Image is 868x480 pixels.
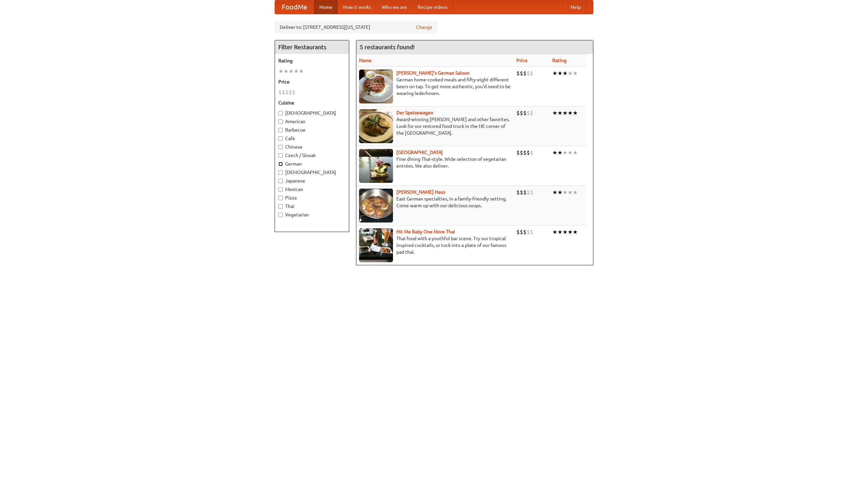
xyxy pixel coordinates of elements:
li: $ [520,228,523,236]
li: ★ [289,68,294,75]
li: $ [516,109,520,117]
a: Who we are [376,0,412,14]
li: ★ [568,70,573,77]
label: Vegetarian [278,211,346,218]
label: Barbecue [278,127,346,133]
li: ★ [557,228,563,236]
input: Chinese [278,145,283,149]
li: $ [516,228,520,236]
li: $ [530,109,533,117]
input: American [278,119,283,124]
li: ★ [568,149,573,156]
label: Thai [278,203,346,210]
li: $ [523,228,527,236]
li: ★ [299,68,304,75]
li: ★ [283,68,289,75]
li: $ [530,189,533,196]
p: East German specialties, in a family-friendly setting. Come warm up with our delicious soups. [359,195,511,209]
input: Japanese [278,179,283,183]
p: Thai food with a youthful bar scene. Try our tropical inspired cocktails, or tuck into a plate of... [359,235,511,255]
li: $ [527,189,530,196]
li: ★ [573,109,578,117]
li: $ [516,189,520,196]
li: $ [523,109,527,117]
li: $ [527,70,530,77]
a: Hit Me Baby One More Thai [396,229,455,234]
li: $ [530,228,533,236]
img: babythai.jpg [359,228,393,262]
li: ★ [573,228,578,236]
li: $ [523,149,527,156]
a: FoodMe [275,0,314,14]
li: $ [282,89,285,96]
li: $ [523,189,527,196]
label: Czech / Slovak [278,152,346,159]
a: Recipe videos [412,0,453,14]
li: $ [527,109,530,117]
div: Deliver to: [STREET_ADDRESS][US_STATE] [275,21,437,33]
a: [PERSON_NAME] Haus [396,189,445,195]
label: [DEMOGRAPHIC_DATA] [278,110,346,116]
li: $ [523,70,527,77]
input: Vegetarian [278,213,283,217]
li: $ [520,70,523,77]
a: Der Speisewagen [396,110,433,115]
li: ★ [563,189,568,196]
li: ★ [573,189,578,196]
li: ★ [557,149,563,156]
li: $ [520,189,523,196]
input: Cafe [278,136,283,141]
li: ★ [563,228,568,236]
h5: Cuisine [278,99,346,106]
img: speisewagen.jpg [359,109,393,143]
input: Barbecue [278,128,283,132]
li: $ [530,149,533,156]
li: ★ [563,70,568,77]
input: Mexican [278,187,283,192]
a: Change [416,24,432,31]
label: Pizza [278,194,346,201]
a: Price [516,58,528,63]
a: [PERSON_NAME]'s German Saloon [396,70,470,76]
li: ★ [552,109,557,117]
li: ★ [557,109,563,117]
li: ★ [568,228,573,236]
input: [DEMOGRAPHIC_DATA] [278,170,283,175]
li: ★ [557,70,563,77]
input: Czech / Slovak [278,153,283,158]
a: Name [359,58,372,63]
li: $ [527,228,530,236]
li: ★ [563,149,568,156]
li: $ [527,149,530,156]
li: ★ [552,189,557,196]
label: Chinese [278,143,346,150]
label: [DEMOGRAPHIC_DATA] [278,169,346,176]
label: Cafe [278,135,346,142]
img: kohlhaus.jpg [359,189,393,223]
p: Fine dining Thai-style. Wide selection of vegetarian entrées. We also deliver. [359,156,511,169]
img: esthers.jpg [359,70,393,103]
input: Pizza [278,196,283,200]
li: $ [289,89,292,96]
li: ★ [294,68,299,75]
h5: Price [278,78,346,85]
a: Help [565,0,586,14]
li: $ [285,89,289,96]
a: Rating [552,58,567,63]
input: [DEMOGRAPHIC_DATA] [278,111,283,115]
li: ★ [552,149,557,156]
li: ★ [563,109,568,117]
li: ★ [557,189,563,196]
li: $ [530,70,533,77]
img: satay.jpg [359,149,393,183]
li: $ [520,149,523,156]
h5: Rating [278,57,346,64]
a: [GEOGRAPHIC_DATA] [396,150,443,155]
li: ★ [552,228,557,236]
input: German [278,162,283,166]
li: $ [278,89,282,96]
